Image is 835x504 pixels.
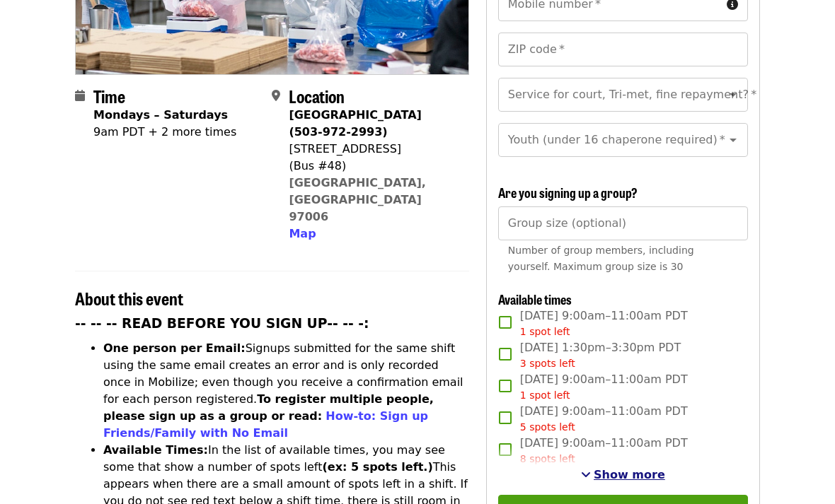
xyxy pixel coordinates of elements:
li: Signups submitted for the same shift using the same email creates an error and is only recorded o... [103,340,469,442]
i: map-marker-alt icon [272,89,280,102]
div: 9am PDT + 2 more times [93,124,236,141]
span: [DATE] 9:00am–11:00am PDT [520,403,688,435]
strong: Available Times: [103,443,208,457]
span: 1 spot left [520,326,570,337]
span: 8 spots left [520,453,575,464]
strong: One person per Email: [103,341,246,355]
div: [STREET_ADDRESS] [289,141,457,158]
span: Time [93,83,125,108]
button: Open [723,85,743,105]
div: (Bus #48) [289,158,457,175]
span: 1 spot left [520,389,570,401]
span: Location [289,83,345,108]
strong: -- -- -- READ BEFORE YOU SIGN UP-- -- -: [75,316,369,331]
button: See more timeslots [581,467,665,484]
span: [DATE] 9:00am–11:00am PDT [520,371,688,403]
span: Number of group members, including yourself. Maximum group size is 30 [508,245,694,272]
strong: To register multiple people, please sign up as a group or read: [103,392,434,423]
span: Are you signing up a group? [498,183,638,201]
span: [DATE] 9:00am–11:00am PDT [520,435,688,467]
strong: Mondays – Saturdays [93,108,228,122]
span: Map [289,227,316,240]
a: [GEOGRAPHIC_DATA], [GEOGRAPHIC_DATA] 97006 [289,176,426,223]
span: 3 spots left [520,358,575,369]
input: [object Object] [498,206,748,240]
span: Available times [498,290,572,308]
strong: (ex: 5 spots left.) [322,460,432,474]
button: Open [723,130,743,150]
strong: [GEOGRAPHIC_DATA] (503-972-2993) [289,108,421,139]
span: Show more [594,468,665,481]
span: [DATE] 9:00am–11:00am PDT [520,307,688,339]
span: About this event [75,286,183,310]
span: [DATE] 1:30pm–3:30pm PDT [520,339,681,371]
i: calendar icon [75,89,85,102]
button: Map [289,225,316,242]
a: How-to: Sign up Friends/Family with No Email [103,409,428,440]
input: ZIP code [498,33,748,66]
span: 5 spots left [520,421,575,433]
